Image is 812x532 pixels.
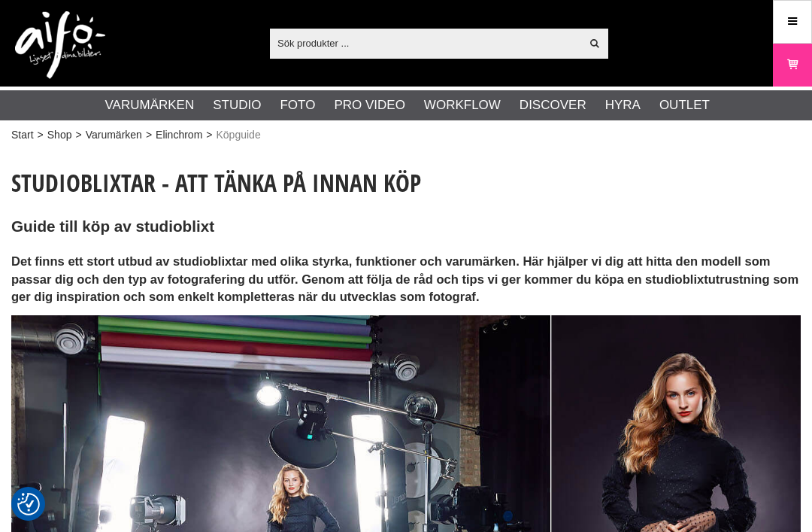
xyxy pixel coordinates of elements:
[75,127,81,143] span: >
[659,96,710,115] a: Outlet
[146,127,152,143] span: >
[86,127,142,143] a: Varumärken
[213,96,261,115] a: Studio
[156,127,202,143] a: Elinchrom
[605,96,641,115] a: Hyra
[11,254,798,303] strong: Det finns ett stort utbud av studioblixtar med olika styrka, funktioner och varumärken. Här hjälp...
[11,127,34,143] a: Start
[38,127,44,143] span: >
[11,217,214,235] strong: Guide till köp av studioblixt
[17,493,40,515] img: Revisit consent button
[105,96,195,115] a: Varumärken
[334,96,404,115] a: Pro Video
[424,96,501,115] a: Workflow
[520,96,586,115] a: Discover
[280,96,315,115] a: Foto
[15,11,105,79] img: logo.png
[17,491,40,518] button: Samtyckesinställningar
[11,166,801,199] h1: Studioblixtar - Att tänka på innan köp
[206,127,212,143] span: >
[217,127,261,143] span: Köpguide
[270,32,580,54] input: Sök produkter ...
[47,127,72,143] a: Shop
